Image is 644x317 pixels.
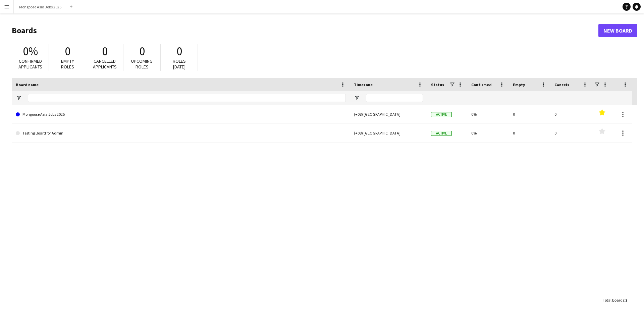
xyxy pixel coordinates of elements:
a: Testing Board for Admin [16,124,346,143]
span: 2 [625,298,627,303]
span: Upcoming roles [131,58,153,70]
span: Confirmed [471,82,492,87]
span: Empty roles [61,58,74,70]
div: 0% [467,124,509,142]
span: 0 [139,44,145,59]
span: Cancelled applicants [93,58,117,70]
div: 0 [550,105,592,123]
div: (+08) [GEOGRAPHIC_DATA] [350,105,427,123]
span: Total Boards [603,298,624,303]
div: : [603,294,627,307]
span: Board name [16,82,39,87]
button: Open Filter Menu [354,95,360,101]
span: Status [431,82,444,87]
span: Cancels [554,82,569,87]
div: (+08) [GEOGRAPHIC_DATA] [350,124,427,142]
span: 0 [65,44,70,59]
h1: Boards [12,25,598,36]
span: Active [431,112,452,117]
button: Open Filter Menu [16,95,22,101]
span: 0 [102,44,108,59]
span: 0 [176,44,182,59]
span: Empty [513,82,525,87]
span: Active [431,131,452,136]
a: New Board [598,24,637,37]
span: Roles [DATE] [173,58,186,70]
span: Timezone [354,82,373,87]
button: Mongoose Asia Jobs 2025 [14,0,67,13]
a: Mongoose Asia Jobs 2025 [16,105,346,124]
div: 0 [509,124,550,142]
div: 0% [467,105,509,123]
input: Board name Filter Input [28,94,346,102]
input: Timezone Filter Input [366,94,423,102]
div: 0 [550,124,592,142]
span: Confirmed applicants [18,58,42,70]
div: 0 [509,105,550,123]
span: 0% [23,44,38,59]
